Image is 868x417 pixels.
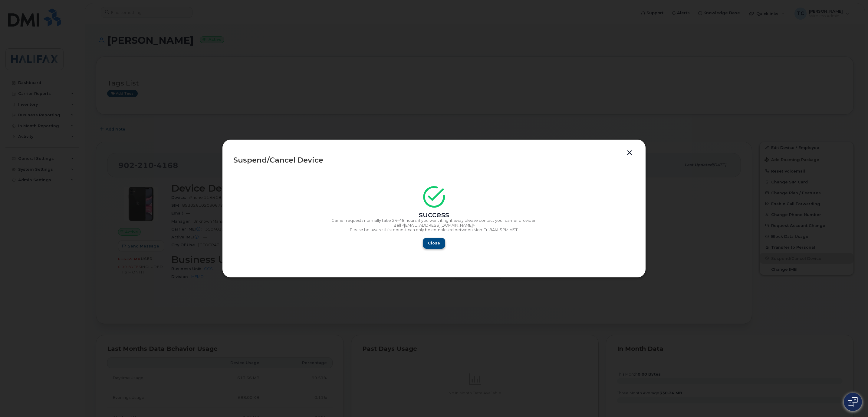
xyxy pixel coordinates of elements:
img: Open chat [848,397,858,407]
p: Bell <[EMAIL_ADDRESS][DOMAIN_NAME]> [233,223,635,228]
div: Suspend/Cancel Device [233,157,635,164]
div: success [233,212,635,217]
p: Carrier requests normally take 24–48 hours, if you want it right away please contact your carrier... [233,218,635,223]
span: Close [428,240,440,246]
p: Please be aware this request can only be completed between Mon-Fri 8AM-5PM MST. [233,228,635,232]
button: Close [423,238,445,249]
